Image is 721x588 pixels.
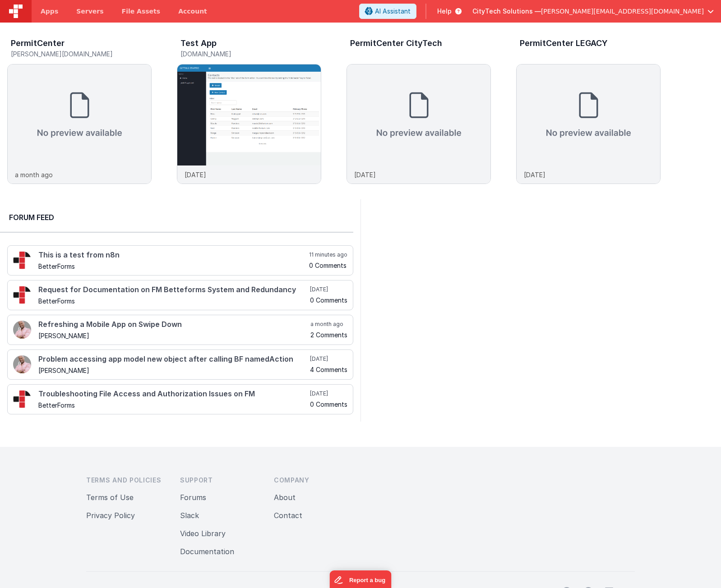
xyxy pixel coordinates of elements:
h4: Problem accessing app model new object after calling BF namedAction [38,355,308,363]
button: Video Library [180,528,226,539]
a: Refreshing a Mobile App on Swipe Down [PERSON_NAME] a month ago 2 Comments [7,315,353,345]
h5: 11 minutes ago [309,251,347,258]
h5: 0 Comments [309,262,347,269]
h5: 4 Comments [310,366,347,373]
span: Apps [41,7,58,16]
img: 411_2.png [13,355,31,373]
button: CityTech Solutions — [PERSON_NAME][EMAIL_ADDRESS][DOMAIN_NAME] [472,7,714,16]
h3: Terms and Policies [86,476,166,485]
a: About [274,493,296,502]
h5: BetterForms [38,402,308,409]
p: [DATE] [185,170,206,179]
span: Servers [76,7,103,16]
button: Forums [180,492,206,503]
h5: [DATE] [310,390,347,397]
h3: Test App [180,39,217,48]
h5: [DATE] [310,355,347,363]
button: Slack [180,510,199,521]
h3: PermitCenter CityTech [350,39,442,48]
button: AI Assistant [359,4,416,19]
h5: [PERSON_NAME][DOMAIN_NAME] [11,51,152,57]
span: [PERSON_NAME][EMAIL_ADDRESS][DOMAIN_NAME] [541,7,704,16]
button: Documentation [180,546,234,557]
h3: PermitCenter [11,39,65,48]
h5: [PERSON_NAME] [38,367,308,374]
span: File Assets [122,7,161,16]
h5: [PERSON_NAME] [38,332,309,339]
a: Problem accessing app model new object after calling BF namedAction [PERSON_NAME] [DATE] 4 Comments [7,349,353,380]
a: Terms of Use [86,493,134,502]
img: 411_2.png [13,321,31,339]
h5: 2 Comments [310,331,347,338]
img: 295_2.png [13,286,31,304]
h3: PermitCenter LEGACY [520,39,608,48]
h5: 0 Comments [310,297,347,303]
span: AI Assistant [375,7,411,16]
h5: a month ago [310,321,347,328]
h5: BetterForms [38,263,307,270]
h5: 0 Comments [310,401,347,408]
p: [DATE] [524,170,545,179]
button: About [274,492,296,503]
h4: This is a test from n8n [38,251,307,259]
img: 295_2.png [13,251,31,269]
img: 295_2.png [13,390,31,408]
a: Privacy Policy [86,511,135,520]
span: CityTech Solutions — [472,7,541,16]
h2: Forum Feed [9,212,344,223]
h5: BetterForms [38,298,308,304]
span: Help [437,7,452,16]
a: Slack [180,511,199,520]
h4: Refreshing a Mobile App on Swipe Down [38,321,309,329]
a: This is a test from n8n BetterForms 11 minutes ago 0 Comments [7,245,353,276]
button: Contact [274,510,302,521]
p: [DATE] [354,170,376,179]
h3: Company [274,476,353,485]
h5: [DOMAIN_NAME] [180,51,321,57]
a: Troubleshooting File Access and Authorization Issues on FM BetterForms [DATE] 0 Comments [7,384,353,414]
h4: Request for Documentation on FM Betteforms System and Redundancy [38,286,308,294]
a: Request for Documentation on FM Betteforms System and Redundancy BetterForms [DATE] 0 Comments [7,280,353,310]
h4: Troubleshooting File Access and Authorization Issues on FM [38,390,308,398]
h3: Support [180,476,259,485]
h5: [DATE] [310,286,347,293]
